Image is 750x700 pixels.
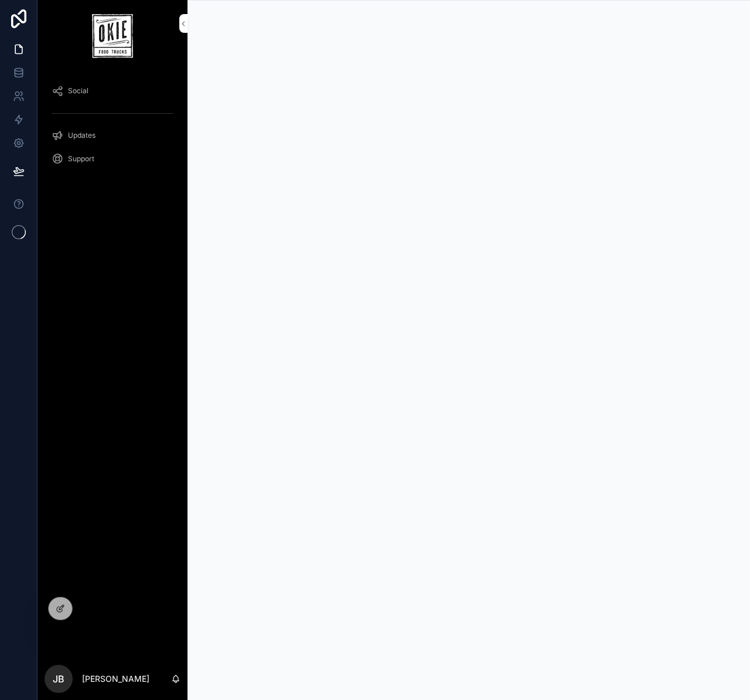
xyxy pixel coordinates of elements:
[45,125,180,146] a: Updates
[45,148,180,169] a: Support
[53,672,64,686] span: JB
[82,673,149,685] p: [PERSON_NAME]
[37,72,187,185] div: scrollable content
[68,86,88,96] span: Social
[68,154,94,164] span: Support
[92,14,132,58] img: App logo
[68,131,96,140] span: Updates
[45,80,180,101] a: Social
